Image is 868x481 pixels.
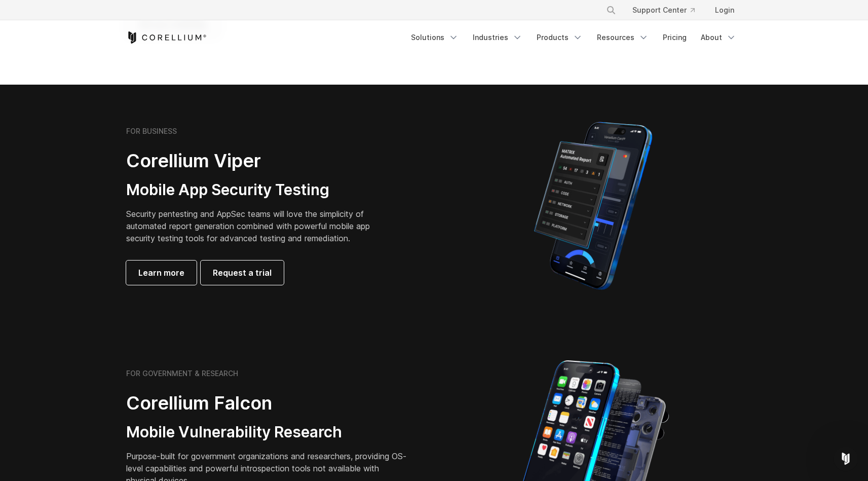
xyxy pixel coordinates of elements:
[201,261,284,285] a: Request a trial
[707,1,742,19] a: Login
[126,423,410,442] h3: Mobile Vulnerability Research
[126,208,386,244] p: Security pentesting and AppSec teams will love the simplicity of automated report generation comb...
[126,180,386,200] h3: Mobile App Security Testing
[405,28,465,47] a: Solutions
[624,1,703,19] a: Support Center
[834,447,858,471] iframe: Intercom live chat
[126,261,197,285] a: Learn more
[531,28,589,47] a: Products
[517,117,669,294] img: Corellium MATRIX automated report on iPhone showing app vulnerability test results across securit...
[602,1,620,19] button: Search
[405,28,742,47] div: Navigation Menu
[126,31,207,44] a: Corellium Home
[695,28,742,47] a: About
[126,127,177,136] h6: FOR BUSINESS
[467,28,529,47] a: Industries
[126,150,386,172] h2: Corellium Viper
[138,267,184,279] span: Learn more
[591,28,655,47] a: Resources
[657,28,693,47] a: Pricing
[126,392,410,415] h2: Corellium Falcon
[213,267,272,279] span: Request a trial
[126,369,238,378] h6: FOR GOVERNMENT & RESEARCH
[594,1,742,19] div: Navigation Menu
